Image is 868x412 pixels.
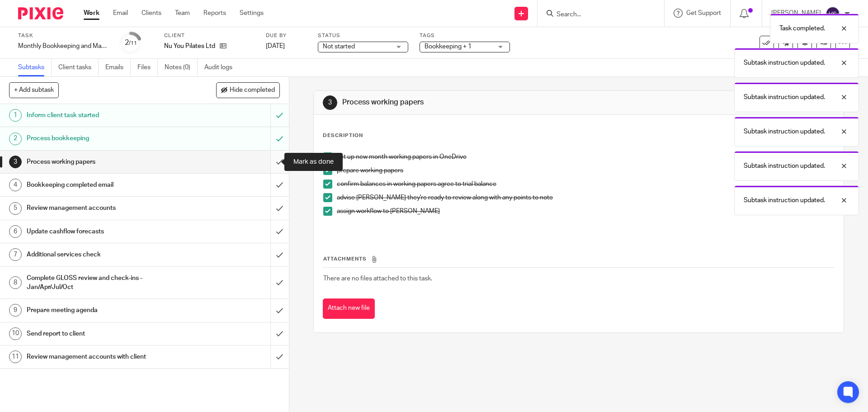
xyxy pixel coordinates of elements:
h1: Complete GLOSS review and check-ins - Jan/Apr/Jul/Oct [27,271,183,294]
div: 2 [125,38,137,48]
a: Notes (0) [165,59,198,76]
small: /11 [129,41,137,46]
a: Settings [240,9,264,18]
p: Subtask instruction updated. [744,93,825,102]
p: Subtask instruction updated. [744,196,825,205]
h1: Process working papers [27,155,183,169]
a: Emails [105,59,131,76]
img: svg%3E [826,6,840,21]
p: Description [323,132,363,139]
span: Hide completed [230,87,275,94]
p: Subtask instruction updated. [744,127,825,136]
div: 9 [9,304,22,317]
p: Subtask instruction updated. [744,58,825,67]
p: assign workflow to [PERSON_NAME] [337,207,834,216]
label: Tags [420,32,510,39]
p: advise [PERSON_NAME] they're ready to review along with any points to note [337,193,834,202]
a: Email [113,9,128,18]
div: 3 [9,156,22,168]
div: 2 [9,133,22,145]
span: Attachments [323,256,367,261]
div: 4 [9,179,22,191]
div: 6 [9,225,22,238]
div: 8 [9,276,22,289]
h1: Process bookkeeping [27,132,183,145]
a: Client tasks [58,59,99,76]
span: Bookkeeping + 1 [425,43,472,50]
a: Work [84,9,99,18]
div: 11 [9,350,22,363]
span: [DATE] [266,43,285,49]
a: Files [137,59,158,76]
div: 10 [9,327,22,340]
label: Status [318,32,408,39]
p: prepare working papers [337,166,834,175]
h1: Additional services check [27,248,183,261]
h1: Update cashflow forecasts [27,225,183,238]
span: There are no files attached to this task. [323,275,432,282]
p: Subtask instruction updated. [744,161,825,170]
div: 3 [323,95,337,110]
div: 7 [9,248,22,261]
h1: Review management accounts [27,201,183,215]
a: Audit logs [204,59,239,76]
label: Task [18,32,108,39]
p: Task completed. [779,24,825,33]
h1: Inform client task started [27,109,183,122]
div: Monthly Bookkeeping and Management Accounts - Nu You [18,42,108,51]
a: Subtasks [18,59,52,76]
button: + Add subtask [9,82,59,98]
a: Clients [142,9,161,18]
p: Nu You Pilates Ltd [164,42,215,51]
h1: Prepare meeting agenda [27,303,183,317]
div: 1 [9,109,22,122]
h1: Process working papers [342,98,598,107]
label: Due by [266,32,307,39]
a: Reports [203,9,226,18]
button: Hide completed [216,82,280,98]
span: Not started [323,43,355,50]
div: 5 [9,202,22,215]
h1: Bookkeeping completed email [27,178,183,192]
h1: Send report to client [27,327,183,341]
img: Pixie [18,7,63,19]
label: Client [164,32,255,39]
h1: Review management accounts with client [27,350,183,364]
p: confirm balances in working papers agree to trial balance [337,180,834,189]
button: Attach new file [323,298,375,319]
a: Team [175,9,190,18]
p: set up new month working papers in OneDrive [337,152,834,161]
